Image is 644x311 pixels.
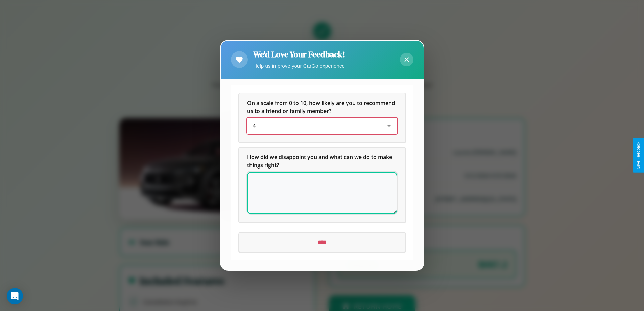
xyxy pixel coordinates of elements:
span: 4 [253,123,256,130]
div: On a scale from 0 to 10, how likely are you to recommend us to a friend or family member? [239,94,405,142]
div: Open Intercom Messenger [7,288,23,304]
h5: On a scale from 0 to 10, how likely are you to recommend us to a friend or family member? [247,99,397,115]
span: How did we disappoint you and what can we do to make things right? [247,154,393,169]
h2: We'd Love Your Feedback! [253,49,345,60]
div: On a scale from 0 to 10, how likely are you to recommend us to a friend or family member? [247,118,397,134]
p: Help us improve your CarGo experience [253,61,345,70]
div: Give Feedback [636,142,641,169]
span: On a scale from 0 to 10, how likely are you to recommend us to a friend or family member? [247,99,397,115]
